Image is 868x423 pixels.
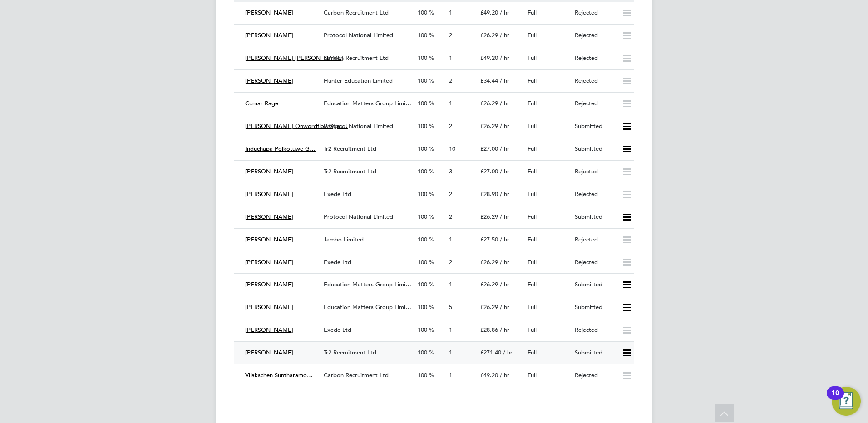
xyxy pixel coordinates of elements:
[571,96,618,111] div: Rejected
[245,145,316,152] span: Induchapa Polkotuwe G…
[528,77,537,84] span: Full
[449,167,452,175] span: 3
[324,122,393,130] span: Protocol National Limited
[449,99,452,107] span: 1
[480,349,501,356] span: £271.40
[500,190,509,198] span: / hr
[418,371,427,379] span: 100
[245,167,293,175] span: [PERSON_NAME]
[500,167,509,175] span: / hr
[480,9,498,16] span: £49.20
[528,54,537,62] span: Full
[324,9,389,16] span: Carbon Recruitment Ltd
[480,31,498,39] span: £26.29
[324,326,351,334] span: Exede Ltd
[571,323,618,338] div: Rejected
[500,213,509,221] span: / hr
[528,349,537,356] span: Full
[449,190,452,198] span: 2
[245,31,293,39] span: [PERSON_NAME]
[324,167,376,175] span: Tr2 Recruitment Ltd
[480,190,498,198] span: £28.90
[528,371,537,379] span: Full
[324,145,376,152] span: Tr2 Recruitment Ltd
[571,368,618,383] div: Rejected
[245,190,293,198] span: [PERSON_NAME]
[503,349,513,356] span: / hr
[324,303,411,311] span: Education Matters Group Limi…
[480,371,498,379] span: £49.20
[571,164,618,179] div: Rejected
[245,54,343,62] span: [PERSON_NAME] [PERSON_NAME]
[500,54,509,62] span: / hr
[571,74,618,89] div: Rejected
[418,54,427,62] span: 100
[418,236,427,243] span: 100
[324,54,389,62] span: Carbon Recruitment Ltd
[324,371,389,379] span: Carbon Recruitment Ltd
[500,145,509,152] span: / hr
[449,236,452,243] span: 1
[449,77,452,84] span: 2
[245,213,293,221] span: [PERSON_NAME]
[245,99,278,107] span: Cumar Rage
[418,280,427,288] span: 100
[418,190,427,198] span: 100
[449,326,452,334] span: 1
[528,326,537,334] span: Full
[571,277,618,292] div: Submitted
[245,280,293,288] span: [PERSON_NAME]
[480,99,498,107] span: £26.29
[449,54,452,62] span: 1
[528,236,537,243] span: Full
[528,31,537,39] span: Full
[571,345,618,360] div: Submitted
[324,258,351,266] span: Exede Ltd
[500,99,509,107] span: / hr
[571,187,618,202] div: Rejected
[528,99,537,107] span: Full
[324,236,364,243] span: Jambo Limited
[418,145,427,152] span: 100
[500,31,509,39] span: / hr
[480,77,498,84] span: £34.44
[500,122,509,130] span: / hr
[245,77,293,84] span: [PERSON_NAME]
[449,145,455,152] span: 10
[480,145,498,152] span: £27.00
[528,190,537,198] span: Full
[571,28,618,43] div: Rejected
[831,393,839,405] div: 10
[571,5,618,20] div: Rejected
[245,326,293,334] span: [PERSON_NAME]
[418,258,427,266] span: 100
[528,280,537,288] span: Full
[245,371,313,379] span: Vilakschen Suntharamo…
[418,31,427,39] span: 100
[449,371,452,379] span: 1
[571,255,618,270] div: Rejected
[571,51,618,66] div: Rejected
[480,258,498,266] span: £26.29
[571,232,618,247] div: Rejected
[528,303,537,311] span: Full
[418,326,427,334] span: 100
[449,213,452,221] span: 2
[500,258,509,266] span: / hr
[245,258,293,266] span: [PERSON_NAME]
[480,280,498,288] span: £26.29
[500,236,509,243] span: / hr
[571,300,618,315] div: Submitted
[245,236,293,243] span: [PERSON_NAME]
[449,9,452,16] span: 1
[480,326,498,334] span: £28.86
[324,190,351,198] span: Exede Ltd
[500,77,509,84] span: / hr
[528,145,537,152] span: Full
[832,387,861,416] button: Open Resource Center, 10 new notifications
[528,258,537,266] span: Full
[418,77,427,84] span: 100
[449,349,452,356] span: 1
[480,213,498,221] span: £26.29
[449,258,452,266] span: 2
